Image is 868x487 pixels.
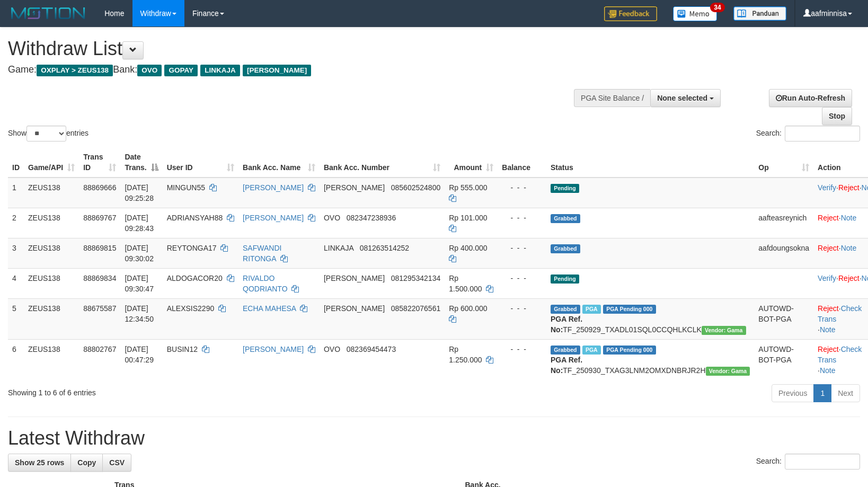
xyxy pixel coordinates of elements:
span: Rp 400.000 [449,244,487,252]
a: Reject [818,244,839,252]
span: Copy 085822076561 to clipboard [391,304,440,313]
a: Reject [838,274,860,282]
a: Reject [838,183,860,192]
h1: Latest Withdraw [8,428,860,449]
div: - - - [502,182,542,193]
td: 4 [8,268,24,298]
a: [PERSON_NAME] [243,345,304,353]
span: OVO [137,65,162,76]
span: OXPLAY > ZEUS138 [37,65,113,76]
a: Reject [818,345,839,353]
a: Note [841,244,857,252]
span: None selected [657,94,707,102]
a: RIVALDO QODRIANTO [243,274,288,293]
td: ZEUS138 [24,268,79,298]
span: 88869767 [83,214,116,222]
span: Grabbed [551,214,580,223]
a: [PERSON_NAME] [243,214,304,222]
a: Note [841,214,857,222]
span: Copy 081263514252 to clipboard [360,244,409,252]
span: [PERSON_NAME] [324,183,385,192]
th: User ID: activate to sort column ascending [163,147,238,178]
img: Feedback.jpg [604,6,657,21]
td: 2 [8,208,24,238]
label: Search: [756,454,860,470]
span: OVO [324,214,340,222]
span: Copy 082347238936 to clipboard [347,214,396,222]
a: [PERSON_NAME] [243,183,304,192]
span: Rp 600.000 [449,304,487,313]
div: - - - [502,273,542,284]
span: [PERSON_NAME] [324,304,385,313]
span: BUSIN12 [167,345,198,353]
td: ZEUS138 [24,298,79,339]
span: [DATE] 12:34:50 [125,304,154,323]
img: panduan.png [733,6,786,21]
span: Rp 555.000 [449,183,487,192]
span: ALDOGACOR20 [167,274,223,282]
div: - - - [502,344,542,355]
span: CSV [109,458,125,467]
img: Button%20Memo.svg [673,6,718,21]
td: ZEUS138 [24,238,79,268]
td: ZEUS138 [24,178,79,208]
span: OVO [324,345,340,353]
span: LINKAJA [324,244,353,252]
span: [DATE] 09:30:02 [125,244,154,263]
div: Showing 1 to 6 of 6 entries [8,383,354,398]
td: aafteasreynich [754,208,813,238]
a: Note [820,325,836,334]
a: Note [820,366,836,375]
th: Game/API: activate to sort column ascending [24,147,79,178]
td: aafdoungsokna [754,238,813,268]
span: ADRIANSYAH88 [167,214,223,222]
td: 1 [8,178,24,208]
span: Pending [551,184,579,193]
a: SAFWANDI RITONGA [243,244,281,263]
th: Status [546,147,754,178]
label: Show entries [8,126,88,141]
td: AUTOWD-BOT-PGA [754,339,813,380]
span: ALEXSIS2290 [167,304,215,313]
b: PGA Ref. No: [551,356,582,375]
th: Bank Acc. Name: activate to sort column ascending [238,147,320,178]
span: Grabbed [551,346,580,355]
a: Run Auto-Refresh [769,89,852,107]
span: [DATE] 09:28:43 [125,214,154,233]
span: [DATE] 09:30:47 [125,274,154,293]
a: CSV [102,454,131,472]
span: 88675587 [83,304,116,313]
b: PGA Ref. No: [551,315,582,334]
span: Vendor URL: https://trx31.1velocity.biz [706,367,750,376]
span: Vendor URL: https://trx31.1velocity.biz [702,326,746,335]
th: Trans ID: activate to sort column ascending [79,147,120,178]
a: Stop [822,107,852,125]
a: Copy [70,454,103,472]
td: 3 [8,238,24,268]
span: Marked by aafsreyleap [582,346,601,355]
span: Marked by aafpengsreynich [582,305,601,314]
th: Balance [498,147,546,178]
a: Show 25 rows [8,454,71,472]
div: - - - [502,243,542,253]
select: Showentries [26,126,66,141]
span: Grabbed [551,244,580,253]
a: Check Trans [818,304,862,323]
img: MOTION_logo.png [8,5,88,21]
th: ID [8,147,24,178]
td: 5 [8,298,24,339]
input: Search: [785,454,860,470]
span: 34 [710,3,724,12]
span: [PERSON_NAME] [324,274,385,282]
span: Show 25 rows [15,458,64,467]
span: Pending [551,275,579,284]
td: TF_250929_TXADL01SQL0CCQHLKCLK [546,298,754,339]
td: TF_250930_TXAG3LNM2OMXDNBRJR2H [546,339,754,380]
div: - - - [502,303,542,314]
h1: Withdraw List [8,38,568,59]
a: Verify [818,183,836,192]
a: Reject [818,304,839,313]
a: Previous [772,384,814,402]
div: - - - [502,212,542,223]
span: Rp 1.500.000 [449,274,482,293]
